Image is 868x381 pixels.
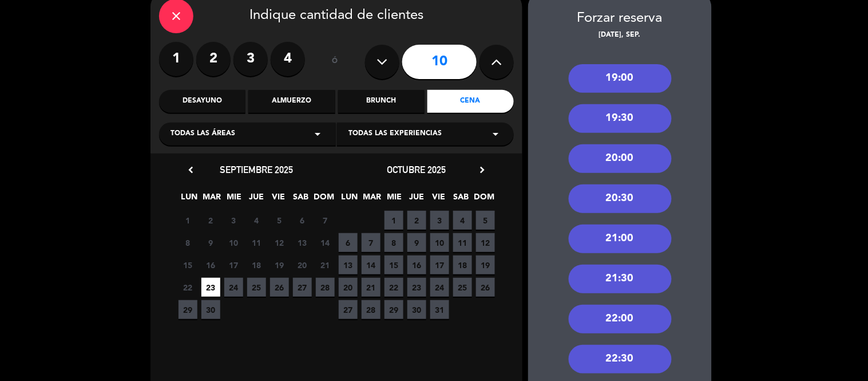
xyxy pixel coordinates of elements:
[363,190,382,209] span: MAR
[489,127,502,141] i: arrow_drop_down
[316,211,335,230] span: 7
[569,225,672,253] div: 21:00
[201,233,220,252] span: 9
[339,256,358,274] span: 13
[316,256,335,274] span: 21
[247,233,266,252] span: 11
[293,256,312,274] span: 20
[430,300,449,319] span: 31
[220,164,293,175] span: septiembre 2025
[569,184,672,213] div: 20:30
[476,211,495,230] span: 5
[293,278,312,297] span: 27
[569,104,672,133] div: 19:30
[407,190,426,209] span: JUE
[453,278,472,297] span: 25
[338,90,425,113] div: Brunch
[569,64,672,93] div: 19:00
[385,233,403,252] span: 8
[159,42,193,76] label: 1
[407,256,426,274] span: 16
[316,233,335,252] span: 14
[407,278,426,297] span: 23
[453,233,472,252] span: 11
[179,233,197,252] span: 8
[340,190,359,209] span: LUN
[225,190,244,209] span: MIE
[385,300,403,319] span: 29
[569,144,672,173] div: 20:00
[387,164,446,175] span: octubre 2025
[270,278,289,297] span: 26
[247,278,266,297] span: 25
[269,190,288,209] span: VIE
[362,233,381,252] span: 7
[430,256,449,274] span: 17
[247,211,266,230] span: 4
[233,42,268,76] label: 3
[569,345,672,374] div: 22:30
[179,256,197,274] span: 15
[224,256,243,274] span: 17
[362,256,381,274] span: 14
[201,256,220,274] span: 16
[385,190,404,209] span: MIE
[169,9,183,23] i: close
[339,278,358,297] span: 20
[171,128,235,140] span: Todas las áreas
[339,233,358,252] span: 6
[474,190,493,209] span: DOM
[316,278,335,297] span: 28
[270,233,289,252] span: 12
[430,211,449,230] span: 3
[427,90,514,113] div: Cena
[311,127,324,141] i: arrow_drop_down
[430,278,449,297] span: 24
[453,211,472,230] span: 4
[247,256,266,274] span: 18
[430,233,449,252] span: 10
[407,300,426,319] span: 30
[476,164,488,176] i: chevron_right
[528,30,712,41] div: [DATE], sep.
[292,190,311,209] span: SAB
[476,256,495,274] span: 19
[224,233,243,252] span: 10
[159,90,245,113] div: Desayuno
[201,211,220,230] span: 2
[196,42,231,76] label: 2
[385,278,403,297] span: 22
[201,278,220,297] span: 23
[453,256,472,274] span: 18
[203,190,221,209] span: MAR
[476,233,495,252] span: 12
[348,128,442,140] span: Todas las experiencias
[201,300,220,319] span: 30
[407,211,426,230] span: 2
[270,256,289,274] span: 19
[452,190,471,209] span: SAB
[271,42,305,76] label: 4
[316,42,354,82] div: ó
[569,265,672,293] div: 21:30
[179,278,197,297] span: 22
[362,278,381,297] span: 21
[339,300,358,319] span: 27
[185,164,197,176] i: chevron_left
[224,278,243,297] span: 24
[476,278,495,297] span: 26
[385,256,403,274] span: 15
[362,300,381,319] span: 28
[293,233,312,252] span: 13
[179,211,197,230] span: 1
[248,90,335,113] div: Almuerzo
[528,7,712,30] div: Forzar reserva
[407,233,426,252] span: 9
[430,190,449,209] span: VIE
[385,211,403,230] span: 1
[247,190,266,209] span: JUE
[569,305,672,333] div: 22:00
[314,190,333,209] span: DOM
[179,300,197,319] span: 29
[180,190,199,209] span: LUN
